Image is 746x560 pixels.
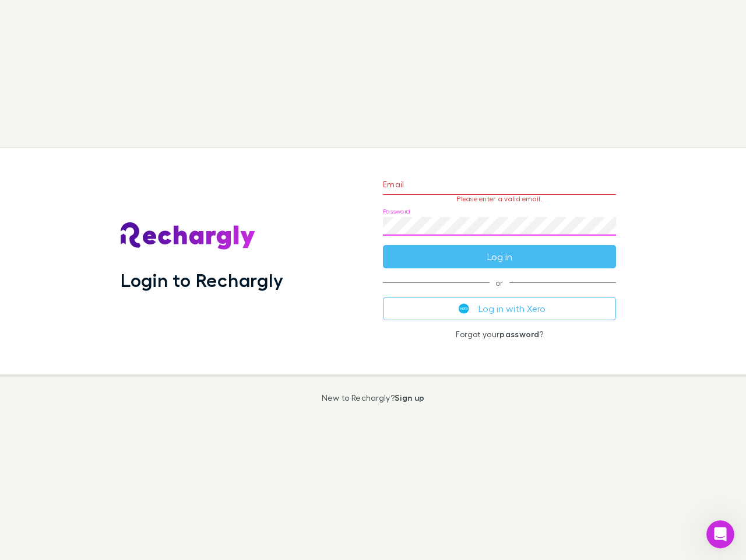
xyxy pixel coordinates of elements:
[383,330,616,339] p: Forgot your ?
[395,393,424,402] a: Sign up
[322,393,425,402] p: New to Rechargly?
[383,297,616,320] button: Log in with Xero
[121,222,256,250] img: Rechargly's Logo
[459,303,469,314] img: Xero's logo
[383,245,616,268] button: Log in
[499,329,539,339] a: password
[383,207,410,216] label: Password
[121,269,283,291] h1: Login to Rechargly
[706,520,734,548] iframe: Intercom live chat
[383,195,616,203] p: Please enter a valid email.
